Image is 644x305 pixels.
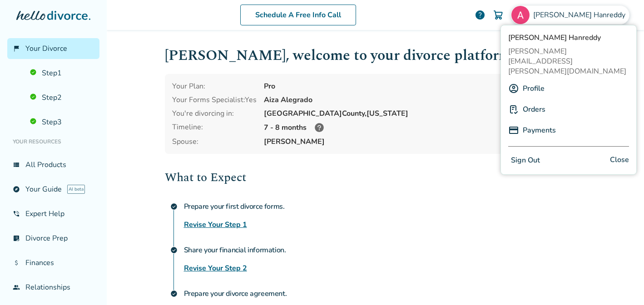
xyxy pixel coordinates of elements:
[172,122,257,133] div: Timeline:
[184,263,247,274] a: Revise Your Step 2
[25,44,67,54] span: Your Divorce
[264,122,579,133] div: 7 - 8 months
[170,290,178,297] span: check_circle
[508,125,519,136] img: P
[172,81,257,91] div: Your Plan:
[511,6,530,24] img: Amy Hanreddy
[165,168,586,187] h2: What to Expect
[240,5,356,25] a: Schedule A Free Info Call
[7,154,99,175] a: view_listAll Products
[25,87,99,108] a: Step2
[13,210,20,217] span: phone_in_talk
[7,228,99,249] a: list_alt_checkDivorce Prep
[13,186,20,193] span: explore
[508,154,543,167] button: Sign Out
[170,246,178,254] span: check_circle
[599,261,644,305] iframe: Chat Widget
[7,179,99,200] a: exploreYour GuideAI beta
[264,137,579,147] span: [PERSON_NAME]
[508,83,519,94] img: A
[13,284,20,291] span: group
[172,108,257,118] div: You're divorcing in:
[7,38,99,59] a: flag_2Your Divorce
[165,44,586,67] h1: [PERSON_NAME] , welcome to your divorce platform.
[610,154,629,167] span: Close
[170,203,178,210] span: check_circle
[508,104,519,115] img: P
[264,108,579,118] div: [GEOGRAPHIC_DATA] County, [US_STATE]
[264,95,579,105] div: Aiza Alegrado
[184,285,586,303] h4: Prepare your divorce agreement.
[475,10,485,20] a: help
[184,241,586,259] h4: Share your financial information.
[13,161,20,168] span: view_list
[7,133,99,151] li: Your Resources
[13,259,20,266] span: attach_money
[172,137,257,147] span: Spouse:
[508,46,629,76] span: [PERSON_NAME][EMAIL_ADDRESS][PERSON_NAME][DOMAIN_NAME]
[533,10,629,20] span: [PERSON_NAME] Hanreddy
[508,33,629,43] span: [PERSON_NAME] Hanreddy
[172,95,257,105] div: Your Forms Specialist: Yes
[7,203,99,224] a: phone_in_talkExpert Help
[523,101,545,118] a: Orders
[13,235,20,242] span: list_alt_check
[184,197,586,216] h4: Prepare your first divorce forms.
[523,122,556,139] a: Payments
[523,80,545,97] a: Profile
[13,45,20,52] span: flag_2
[67,185,85,194] span: AI beta
[25,112,99,133] a: Step3
[25,63,99,84] a: Step1
[493,10,504,20] img: Cart
[184,219,247,230] a: Revise Your Step 1
[264,81,579,91] div: Pro
[7,252,99,273] a: attach_moneyFinances
[7,277,99,298] a: groupRelationships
